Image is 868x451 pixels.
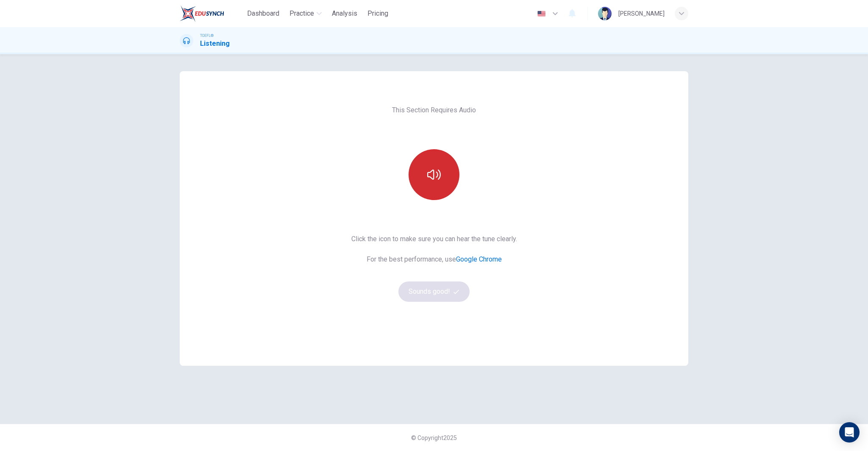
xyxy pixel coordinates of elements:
[289,8,314,19] span: Practice
[364,6,392,21] button: Pricing
[392,105,476,115] span: This Section Requires Audio
[839,422,860,443] div: Open Intercom Messenger
[200,33,214,39] span: TOEFL®
[598,7,612,20] img: Profile picture
[411,434,457,441] span: © Copyright 2025
[367,8,388,19] span: Pricing
[536,11,547,17] img: en
[247,8,279,19] span: Dashboard
[351,254,517,264] span: For the best performance, use
[351,234,517,244] span: Click the icon to make sure you can hear the tune clearly.
[332,8,357,19] span: Analysis
[244,6,283,21] button: Dashboard
[618,8,665,19] div: [PERSON_NAME]
[180,5,244,22] a: EduSynch logo
[180,5,224,22] img: EduSynch logo
[328,6,361,21] button: Analysis
[286,6,325,21] button: Practice
[200,39,230,49] h1: Listening
[456,255,502,263] a: Google Chrome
